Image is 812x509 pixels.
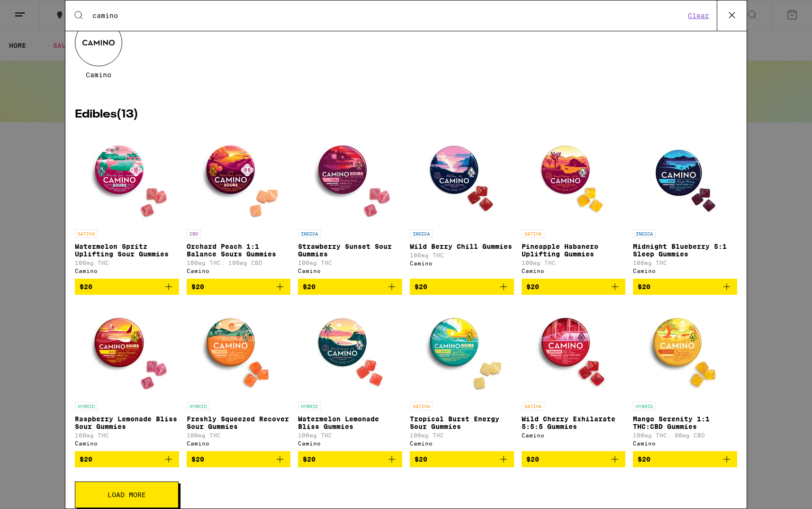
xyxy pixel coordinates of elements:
[298,302,402,451] a: Open page for Watermelon Lemonade Bliss Gummies from Camino
[75,482,179,508] button: Load More
[522,229,544,238] p: SATIVA
[633,268,737,274] div: Camino
[522,279,626,295] button: Add to bag
[415,455,427,463] span: $20
[187,260,291,266] p: 100mg THC: 100mg CBD
[410,252,514,258] p: 100mg THC
[75,440,179,446] div: Camino
[191,302,286,397] img: Camino - Freshly Squeezed Recover Sour Gummies
[187,229,201,238] p: CBD
[638,283,650,291] span: $20
[92,11,685,20] input: Search for products & categories
[633,402,656,410] p: HYBRID
[303,455,316,463] span: $20
[633,302,737,451] a: Open page for Mango Serenity 1:1 THC:CBD Gummies from Camino
[108,491,146,498] span: Load More
[526,130,621,225] img: Camino - Pineapple Habanero Uplifting Gummies
[633,130,737,279] a: Open page for Midnight Blueberry 5:1 Sleep Gummies from Camino
[191,130,286,225] img: Camino - Orchard Peach 1:1 Balance Sours Gummies
[80,455,92,463] span: $20
[415,130,509,225] img: Camino - Wild Berry Chill Gummies
[410,451,514,467] button: Add to bag
[75,130,179,279] a: Open page for Watermelon Spritz Uplifting Sour Gummies from Camino
[187,130,291,279] a: Open page for Orchard Peach 1:1 Balance Sours Gummies from Camino
[633,229,656,238] p: INDICA
[187,451,291,467] button: Add to bag
[298,440,402,446] div: Camino
[75,451,179,467] button: Add to bag
[303,130,397,225] img: Camino - Strawberry Sunset Sour Gummies
[80,302,174,397] img: Camino - Raspberry Lemonade Bliss Sour Gummies
[303,302,397,397] img: Camino - Watermelon Lemonade Bliss Gummies
[410,402,433,410] p: SATIVA
[410,415,514,430] p: Tropical Burst Energy Sour Gummies
[522,451,626,467] button: Add to bag
[522,130,626,279] a: Open page for Pineapple Habanero Uplifting Gummies from Camino
[187,302,291,451] a: Open page for Freshly Squeezed Recover Sour Gummies from Camino
[6,7,68,14] span: Hi. Need any help?
[298,243,402,258] p: Strawberry Sunset Sour Gummies
[522,402,544,410] p: SATIVA
[410,130,514,279] a: Open page for Wild Berry Chill Gummies from Camino
[522,432,626,438] div: Camino
[410,432,514,438] p: 100mg THC
[633,260,737,266] p: 100mg THC
[191,455,204,463] span: $20
[75,109,737,120] h2: Edibles ( 13 )
[298,260,402,266] p: 100mg THC
[522,268,626,274] div: Camino
[526,302,621,397] img: Camino - Wild Cherry Exhilarate 5:5:5 Gummies
[633,432,737,438] p: 100mg THC: 98mg CBD
[298,415,402,430] p: Watermelon Lemonade Bliss Gummies
[75,415,179,430] p: Raspberry Lemonade Bliss Sour Gummies
[633,415,737,430] p: Mango Serenity 1:1 THC:CBD Gummies
[522,415,626,430] p: Wild Cherry Exhilarate 5:5:5 Gummies
[522,302,626,451] a: Open page for Wild Cherry Exhilarate 5:5:5 Gummies from Camino
[633,451,737,467] button: Add to bag
[638,302,732,397] img: Camino - Mango Serenity 1:1 THC:CBD Gummies
[75,279,179,295] button: Add to bag
[187,243,291,258] p: Orchard Peach 1:1 Balance Sours Gummies
[638,130,732,225] img: Camino - Midnight Blueberry 5:1 Sleep Gummies
[187,402,209,410] p: HYBRID
[80,283,92,291] span: $20
[187,432,291,438] p: 100mg THC
[298,451,402,467] button: Add to bag
[298,432,402,438] p: 100mg THC
[526,455,539,463] span: $20
[410,279,514,295] button: Add to bag
[410,229,433,238] p: INDICA
[75,402,98,410] p: HYBRID
[75,243,179,258] p: Watermelon Spritz Uplifting Sour Gummies
[187,440,291,446] div: Camino
[685,11,712,20] button: Clear
[410,302,514,451] a: Open page for Tropical Burst Energy Sour Gummies from Camino
[522,243,626,258] p: Pineapple Habanero Uplifting Gummies
[298,268,402,274] div: Camino
[298,130,402,279] a: Open page for Strawberry Sunset Sour Gummies from Camino
[75,302,179,451] a: Open page for Raspberry Lemonade Bliss Sour Gummies from Camino
[86,71,111,79] span: Camino
[410,440,514,446] div: Camino
[187,268,291,274] div: Camino
[633,440,737,446] div: Camino
[638,455,650,463] span: $20
[80,130,174,225] img: Camino - Watermelon Spritz Uplifting Sour Gummies
[75,260,179,266] p: 100mg THC
[633,243,737,258] p: Midnight Blueberry 5:1 Sleep Gummies
[298,229,321,238] p: INDICA
[75,229,98,238] p: SATIVA
[191,283,204,291] span: $20
[410,260,514,266] div: Camino
[633,279,737,295] button: Add to bag
[415,302,509,397] img: Camino - Tropical Burst Energy Sour Gummies
[187,279,291,295] button: Add to bag
[410,243,514,250] p: Wild Berry Chill Gummies
[522,260,626,266] p: 100mg THC
[303,283,316,291] span: $20
[526,283,539,291] span: $20
[298,279,402,295] button: Add to bag
[75,432,179,438] p: 100mg THC
[187,415,291,430] p: Freshly Squeezed Recover Sour Gummies
[415,283,427,291] span: $20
